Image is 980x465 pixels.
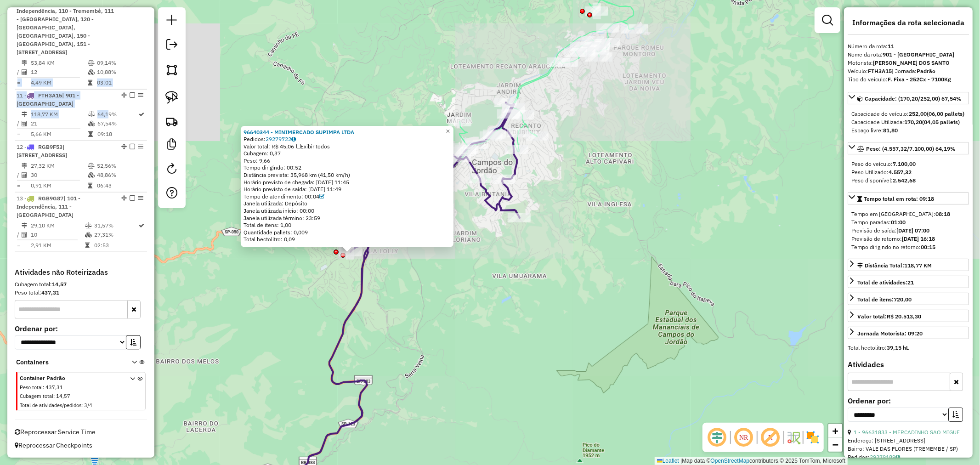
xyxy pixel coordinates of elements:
[16,357,120,367] span: Containers
[848,142,969,154] a: Peso: (4.557,32/7.100,00) 64,19%
[244,207,451,215] div: Janela utilizada início: 00:00
[848,276,969,288] a: Total de atividades:21
[848,92,969,104] a: Capacidade: (170,20/252,00) 67,54%
[88,183,92,188] i: Tempo total em rota
[848,395,969,406] label: Ordenar por:
[88,69,95,75] i: % de utilização da cubagem
[22,121,27,126] i: Total de Atividades
[935,210,950,217] strong: 08:18
[81,402,83,408] span: :
[15,280,147,289] div: Cubagem total:
[922,119,960,125] strong: (04,05 pallets)
[891,219,906,226] strong: 01:00
[848,106,969,138] div: Capacidade: (170,20/252,00) 67,54%
[655,457,848,465] div: Map data © contributors,© 2025 TomTom, Microsoft
[851,126,965,135] div: Espaço livre:
[88,131,93,137] i: Tempo total em rota
[244,143,451,150] div: Valor total: R$ 45,06
[883,51,954,58] strong: 901 - [GEOGRAPHIC_DATA]
[848,42,969,51] div: Número da rota:
[96,161,143,170] td: 52,56%
[130,144,135,149] em: Finalizar rota
[851,118,965,126] div: Capacidade Utilizada:
[22,60,27,66] i: Distância Total
[52,281,67,288] strong: 14,57
[851,110,965,118] div: Capacidade do veículo:
[30,241,85,250] td: 2,91 KM
[888,43,894,50] strong: 11
[15,323,147,334] label: Ordenar por:
[711,458,750,464] a: OpenStreetMap
[895,454,900,460] i: Observações
[163,11,181,32] a: Nova sessão e pesquisa
[30,161,87,170] td: 27,32 KM
[30,68,87,77] td: 12
[163,159,181,180] a: Reroteirizar Sessão
[30,58,87,68] td: 53,84 KM
[909,110,927,117] strong: 252,00
[17,130,21,139] td: =
[896,227,929,234] strong: [DATE] 07:00
[130,92,135,98] em: Finalizar rota
[888,76,951,83] strong: F. Fixa - 252Cx - 7100Kg
[88,80,92,85] i: Tempo total em rota
[22,232,27,238] i: Total de Atividades
[20,384,43,391] span: Peso total
[244,179,451,186] div: Horário previsto de chegada: [DATE] 11:45
[902,235,935,242] strong: [DATE] 16:18
[848,51,969,59] div: Nome da rota:
[319,193,324,200] a: Com service time
[15,268,147,277] h4: Atividades não Roteirizadas
[865,95,962,102] span: Capacidade: (170,20/252,00) 67,54%
[88,163,95,169] i: % de utilização do peso
[857,329,923,338] div: Jornada Motorista: 09:20
[894,296,912,303] strong: 720,00
[96,58,143,68] td: 09,14%
[244,129,354,136] a: 96640344 - MINIMERCADO SUPIMPA LTDA
[138,92,143,98] em: Opções
[22,69,27,75] i: Total de Atividades
[30,130,88,139] td: 5,66 KM
[138,195,143,201] em: Opções
[759,426,782,448] span: Exibir rótulo
[848,327,969,339] a: Jornada Motorista: 09:20
[17,195,80,218] span: | 101 - Independência, 111 - [GEOGRAPHIC_DATA]
[94,221,138,230] td: 31,57%
[163,35,181,56] a: Exportar sessão
[94,230,138,239] td: 27,31%
[866,145,956,152] span: Peso: (4.557,32/7.100,00) 64,19%
[30,230,85,239] td: 10
[904,119,922,125] strong: 170,20
[162,111,182,131] a: Criar rota
[97,130,138,139] td: 09:18
[833,425,838,437] span: +
[848,344,969,352] div: Total hectolitro:
[244,186,451,193] div: Horário previsto de saída: [DATE] 11:49
[848,75,969,84] div: Tipo do veículo:
[85,243,90,248] i: Tempo total em rota
[868,68,892,74] strong: FTH3A15
[38,195,63,202] span: RGB9G87
[88,121,95,126] i: % de utilização da cubagem
[889,169,912,176] strong: 4.557,32
[20,402,81,408] span: Total de atividades/pedidos
[244,229,451,236] div: Quantidade pallets: 0,009
[138,144,143,149] em: Opções
[244,150,281,157] span: Cubagem: 0,37
[893,177,916,184] strong: 2.542,68
[442,126,453,137] a: Close popup
[17,241,21,250] td: =
[657,458,679,464] a: Leaflet
[96,170,143,180] td: 48,86%
[139,223,145,228] i: Rota otimizada
[88,60,95,66] i: % de utilização do peso
[30,110,88,119] td: 118,77 KM
[88,172,95,178] i: % de utilização da cubagem
[851,227,965,235] div: Previsão de saída:
[848,437,969,445] div: Endereço: [STREET_ADDRESS]
[22,163,27,169] i: Distância Total
[851,168,965,176] div: Peso Utilizado:
[165,63,178,76] img: Selecionar atividades - polígono
[848,259,969,271] a: Distância Total:118,77 KM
